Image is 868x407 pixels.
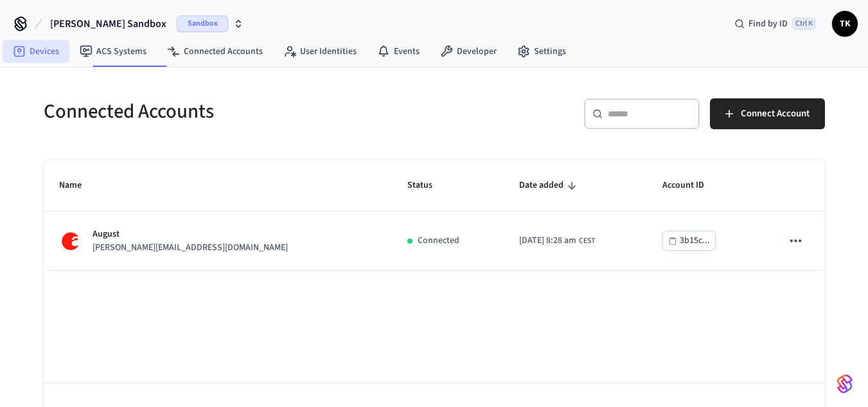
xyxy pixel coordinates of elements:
span: [DATE] 8:28 am [519,234,576,248]
a: User Identities [273,40,367,63]
a: Settings [507,40,576,63]
img: SeamLogoGradient.69752ec5.svg [837,374,853,394]
span: Find by ID [748,17,788,30]
div: 3b15c... [680,233,710,249]
div: Europe/Paris [519,234,595,248]
span: Sandbox [177,15,228,32]
span: TK [833,12,856,35]
span: Date added [519,176,580,195]
span: Account ID [662,176,721,195]
p: [PERSON_NAME][EMAIL_ADDRESS][DOMAIN_NAME] [93,241,288,255]
button: Connect Account [710,98,825,129]
a: Devices [3,40,69,63]
h5: Connected Accounts [44,98,427,125]
img: August Logo, Square [59,230,82,253]
button: 3b15c... [662,231,716,251]
p: Connected [418,234,459,248]
span: Ctrl K [792,17,817,30]
p: August [93,228,288,241]
span: CEST [579,235,595,247]
button: TK [832,11,858,37]
a: Connected Accounts [157,40,273,63]
span: Connect Account [741,105,810,122]
span: Status [407,176,449,195]
a: ACS Systems [69,40,157,63]
a: Developer [430,40,507,63]
table: sticky table [44,160,825,271]
a: Events [367,40,430,63]
span: [PERSON_NAME] Sandbox [50,16,166,32]
span: Name [59,176,98,195]
div: Find by IDCtrl K [724,12,827,35]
